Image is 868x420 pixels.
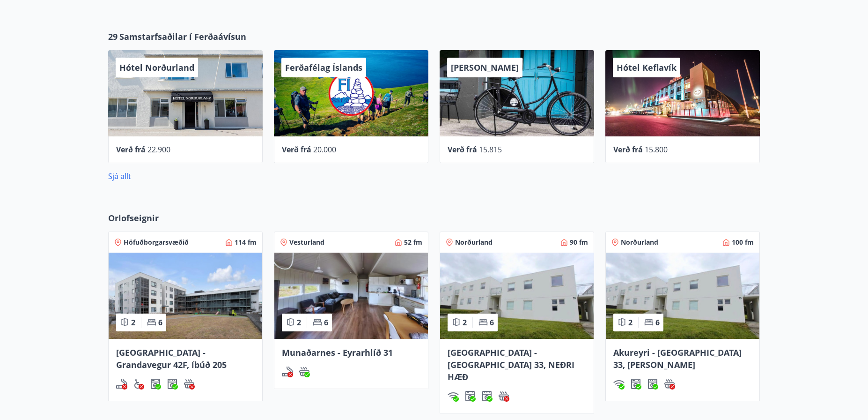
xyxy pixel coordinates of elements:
[464,390,476,402] div: Þvottavél
[274,253,428,339] img: Paella dish
[617,62,677,73] span: Hótel Keflavík
[664,378,675,390] div: Heitur pottur
[613,347,742,370] span: Akureyri - [GEOGRAPHIC_DATA] 33, [PERSON_NAME]
[570,238,588,247] span: 90 fm
[647,378,658,390] img: hddCLTAnxqFUMr1fxmbGG8zWilo2syolR0f9UjPn.svg
[664,378,675,390] img: h89QDIuHlAdpqTriuIvuEWkTH976fOgBEOOeu1mi.svg
[479,144,502,155] span: 15.815
[448,347,574,382] span: [GEOGRAPHIC_DATA] - [GEOGRAPHIC_DATA] 33, NEÐRI HÆÐ
[184,378,195,390] img: h89QDIuHlAdpqTriuIvuEWkTH976fOgBEOOeu1mi.svg
[158,317,162,328] span: 6
[184,378,195,390] div: Heitur pottur
[282,144,311,155] span: Verð frá
[124,238,189,247] span: Höfuðborgarsvæðið
[448,144,477,155] span: Verð frá
[613,378,625,390] div: Þráðlaust net
[150,378,161,390] div: Þvottavél
[451,62,519,73] span: [PERSON_NAME]
[133,378,144,390] img: 8IYIKVZQyRlUC6HQIIUSdjpPGRncJsz2RzLgWvp4.svg
[463,317,467,328] span: 2
[297,317,301,328] span: 2
[108,171,131,181] a: Sjá allt
[645,144,668,155] span: 15.800
[131,317,135,328] span: 2
[448,390,459,402] img: HJRyFFsYp6qjeUYhR4dAD8CaCEsnIFYZ05miwXoh.svg
[282,347,393,358] span: Munaðarnes - Eyrarhlíð 31
[324,317,328,328] span: 6
[655,317,660,328] span: 6
[167,378,178,390] img: hddCLTAnxqFUMr1fxmbGG8zWilo2syolR0f9UjPn.svg
[282,366,293,377] div: Reykingar / Vape
[621,238,658,247] span: Norðurland
[630,378,641,390] div: Þvottavél
[282,366,293,377] img: QNIUl6Cv9L9rHgMXwuzGLuiJOj7RKqxk9mBFPqjq.svg
[464,390,476,402] img: Dl16BY4EX9PAW649lg1C3oBuIaAsR6QVDQBO2cTm.svg
[404,238,422,247] span: 52 fm
[481,390,493,402] img: hddCLTAnxqFUMr1fxmbGG8zWilo2syolR0f9UjPn.svg
[732,238,754,247] span: 100 fm
[630,378,641,390] img: Dl16BY4EX9PAW649lg1C3oBuIaAsR6QVDQBO2cTm.svg
[116,347,227,370] span: [GEOGRAPHIC_DATA] - Grandavegur 42F, íbúð 205
[109,253,262,339] img: Paella dish
[119,62,194,73] span: Hótel Norðurland
[285,62,362,73] span: Ferðafélag Íslands
[116,144,146,155] span: Verð frá
[613,378,625,390] img: HJRyFFsYp6qjeUYhR4dAD8CaCEsnIFYZ05miwXoh.svg
[490,317,494,328] span: 6
[647,378,658,390] div: Þurrkari
[108,212,159,224] span: Orlofseignir
[108,30,118,43] span: 29
[299,366,310,377] div: Heitur pottur
[606,253,759,339] img: Paella dish
[613,144,643,155] span: Verð frá
[455,238,493,247] span: Norðurland
[150,378,161,390] img: Dl16BY4EX9PAW649lg1C3oBuIaAsR6QVDQBO2cTm.svg
[119,30,246,43] span: Samstarfsaðilar í Ferðaávísun
[448,390,459,402] div: Þráðlaust net
[498,390,509,402] img: h89QDIuHlAdpqTriuIvuEWkTH976fOgBEOOeu1mi.svg
[299,366,310,377] img: h89QDIuHlAdpqTriuIvuEWkTH976fOgBEOOeu1mi.svg
[235,238,257,247] span: 114 fm
[133,378,144,390] div: Aðgengi fyrir hjólastól
[481,390,493,402] div: Þurrkari
[498,390,509,402] div: Heitur pottur
[116,378,127,390] img: QNIUl6Cv9L9rHgMXwuzGLuiJOj7RKqxk9mBFPqjq.svg
[147,144,170,155] span: 22.900
[440,253,594,339] img: Paella dish
[289,238,324,247] span: Vesturland
[167,378,178,390] div: Þurrkari
[313,144,336,155] span: 20.000
[628,317,633,328] span: 2
[116,378,127,390] div: Reykingar / Vape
